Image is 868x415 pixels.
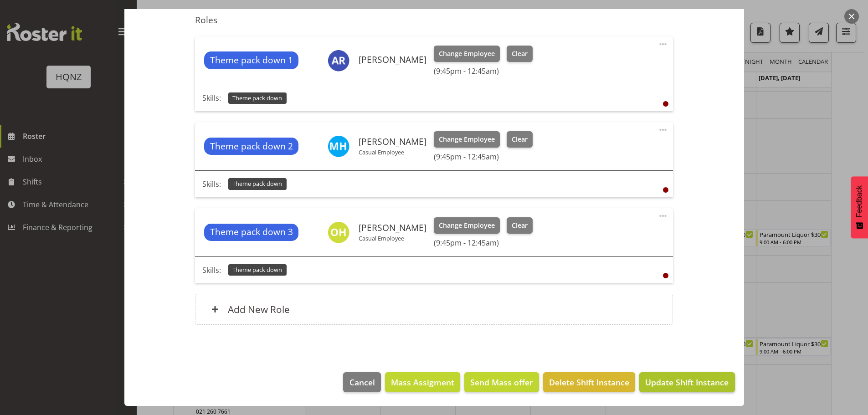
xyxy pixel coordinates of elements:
h5: Roles [195,15,673,26]
h6: (9:45pm - 12:45am) [434,67,532,76]
span: Clear [512,134,528,144]
p: Skills: [202,92,221,103]
img: alex-romanytchev10814.jpg [328,50,349,72]
span: Change Employee [439,134,495,144]
button: Clear [507,46,533,62]
p: Skills: [202,265,221,276]
span: Change Employee [439,220,495,231]
span: Change Employee [439,49,495,59]
img: otis-haysmith11188.jpg [328,221,349,243]
span: Theme pack down [232,94,282,102]
button: Change Employee [434,131,500,148]
span: Theme pack down [232,179,282,188]
h6: (9:45pm - 12:45am) [434,238,532,247]
button: Cancel [343,372,380,392]
button: Update Shift Instance [639,372,734,392]
span: Theme pack down 1 [210,54,293,67]
span: Clear [512,220,528,231]
span: Theme pack down 2 [210,140,293,153]
button: Delete Shift Instance [543,372,635,392]
div: User is clocked out [663,273,668,278]
div: User is clocked out [663,187,668,193]
h6: Add New Role [228,303,290,315]
span: Theme pack down [232,266,282,274]
span: Clear [512,49,528,59]
button: Change Employee [434,46,500,62]
img: mark-haysmith11191.jpg [328,135,349,157]
button: Change Employee [434,217,500,234]
span: Cancel [349,376,375,388]
span: Theme pack down 3 [210,225,293,239]
p: Casual Employee [359,235,426,242]
span: Delete Shift Instance [549,376,629,388]
p: Skills: [202,179,221,190]
h6: [PERSON_NAME] [359,55,426,65]
h6: [PERSON_NAME] [359,137,426,147]
span: Send Mass offer [470,376,533,388]
div: User is clocked out [663,101,668,107]
p: Casual Employee [359,149,426,156]
button: Mass Assigment [385,372,460,392]
button: Clear [507,131,533,148]
h6: (9:45pm - 12:45am) [434,152,532,161]
button: Feedback - Show survey [851,176,868,238]
span: Feedback [855,185,863,217]
button: Clear [507,217,533,234]
h6: [PERSON_NAME] [359,223,426,233]
button: Send Mass offer [464,372,539,392]
span: Update Shift Instance [645,376,729,388]
span: Mass Assigment [391,376,454,388]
